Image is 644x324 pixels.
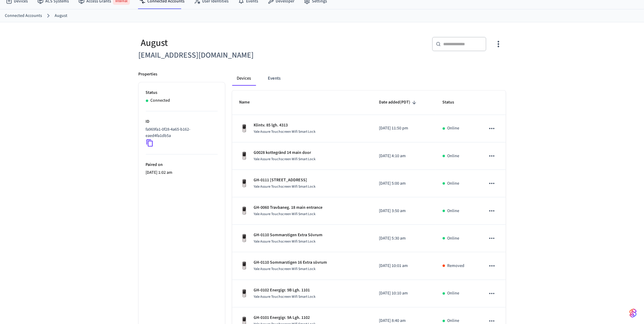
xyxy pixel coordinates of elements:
div: August [139,37,319,49]
img: Yale Assure Touchscreen Wifi Smart Lock, Satin Nickel, Front [239,261,249,271]
p: [DATE] 3:50 am [379,208,428,214]
span: Yale Assure Touchscreen Wifi Smart Lock [254,239,316,244]
p: [DATE] 11:50 pm [379,125,428,132]
p: Online [447,235,460,242]
p: [DATE] 10:01 am [379,263,428,269]
p: ID [146,119,218,125]
p: [DATE] 8:40 am [379,318,428,324]
p: [DATE] 10:10 am [379,290,428,297]
p: Klintv. 85 lgh. 4313 [254,122,316,129]
p: Status [146,90,218,96]
span: Date added(PDT) [379,98,418,107]
button: Events [263,71,286,86]
p: Online [447,290,460,297]
span: Status [443,98,462,107]
p: [DATE] 1:02 am [146,170,218,176]
p: GH-0111 [STREET_ADDRESS] [254,177,316,183]
p: Removed [447,263,465,269]
p: Online [447,125,460,132]
span: Yale Assure Touchscreen Wifi Smart Lock [254,211,316,217]
img: Yale Assure Touchscreen Wifi Smart Lock, Satin Nickel, Front [239,206,249,216]
p: Paired on [146,162,218,168]
span: Yale Assure Touchscreen Wifi Smart Lock [254,184,316,189]
a: Connected Accounts [5,13,42,19]
img: Yale Assure Touchscreen Wifi Smart Lock, Satin Nickel, Front [239,151,249,161]
img: Yale Assure Touchscreen Wifi Smart Lock, Satin Nickel, Front [239,289,249,298]
a: August [55,13,67,19]
p: Connected [151,97,170,104]
span: Yale Assure Touchscreen Wifi Smart Lock [254,157,316,162]
p: GH-0102 Energigr. 9B Lgh. 1101 [254,287,316,294]
span: Yale Assure Touchscreen Wifi Smart Lock [254,266,316,272]
p: Online [447,208,460,214]
p: fa969fa1-0f28-4a65-b162-eaed4fa1db5a [146,126,215,139]
p: [DATE] 4:10 am [379,153,428,159]
p: GH-0110 Sommarstigen 16 Extra sövrum [254,259,327,266]
button: Devices [232,71,256,86]
p: Online [447,318,460,324]
p: GH-0060 Travbaneg. 18 main entrance [254,205,323,211]
p: Online [447,153,460,159]
p: GH-0110 Sommarstigen Extra Sövrum [254,232,323,238]
p: GH-0101 Energigr. 9A Lgh. 1102 [254,315,316,321]
img: Yale Assure Touchscreen Wifi Smart Lock, Satin Nickel, Front [239,233,249,243]
div: connected account tabs [232,71,506,86]
img: Yale Assure Touchscreen Wifi Smart Lock, Satin Nickel, Front [239,124,249,133]
p: [DATE] 5:30 am [379,235,428,242]
span: Name [239,98,258,107]
p: Online [447,180,460,187]
p: [DATE] 5:00 am [379,180,428,187]
span: Yale Assure Touchscreen Wifi Smart Lock [254,294,316,299]
img: Yale Assure Touchscreen Wifi Smart Lock, Satin Nickel, Front [239,179,249,188]
p: Properties [139,71,158,78]
p: G0028 kottegränd 14 main door [254,150,316,156]
h6: [EMAIL_ADDRESS][DOMAIN_NAME] [139,49,319,62]
span: Yale Assure Touchscreen Wifi Smart Lock [254,129,316,134]
img: SeamLogoGradient.69752ec5.svg [630,308,637,318]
